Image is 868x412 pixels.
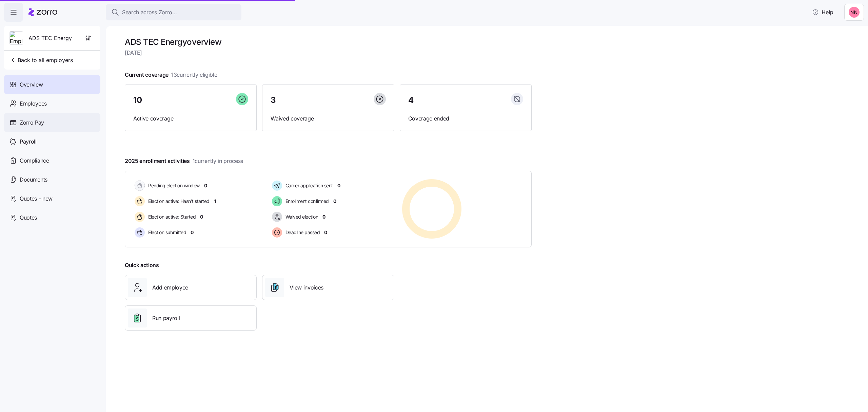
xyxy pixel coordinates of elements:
span: Coverage ended [408,114,523,123]
span: Election active: Hasn't started [146,198,210,205]
span: Payroll [20,137,37,146]
span: Waived election [283,213,318,220]
span: 1 [214,198,216,205]
h1: ADS TEC Energy overview [125,37,532,47]
span: Pending election window [146,182,200,189]
span: Employees [20,99,47,108]
button: Search across Zorro... [106,4,241,20]
span: 2025 enrollment activities [125,157,243,165]
span: 3 [271,96,276,104]
span: 13 currently eligible [171,71,217,79]
span: 1 currently in process [193,157,243,165]
span: View invoices [290,283,323,292]
span: Deadline passed [283,229,320,236]
span: Quick actions [125,261,159,269]
span: 0 [337,182,340,189]
button: Back to all employers [7,53,76,67]
span: Current coverage [125,71,217,79]
span: 0 [200,213,203,220]
span: 10 [133,96,142,104]
a: Quotes [4,208,100,227]
span: [DATE] [125,49,532,57]
span: 0 [322,213,325,220]
span: ADS TEC Energy [28,34,72,42]
button: Help [807,5,839,19]
span: 0 [191,229,194,236]
span: Run payroll [152,314,180,322]
a: Compliance [4,151,100,170]
span: Waived coverage [271,114,386,123]
span: Quotes [20,213,37,222]
span: Add employee [152,283,188,292]
a: Payroll [4,132,100,151]
span: Zorro Pay [20,118,44,127]
span: 0 [204,182,207,189]
span: Overview [20,80,43,89]
span: 4 [408,96,414,104]
span: 0 [324,229,327,236]
img: Employer logo [10,32,23,45]
a: Overview [4,75,100,94]
span: Active coverage [133,114,248,123]
span: 0 [333,198,336,205]
span: Help [812,8,833,16]
a: Zorro Pay [4,113,100,132]
span: Compliance [20,156,49,165]
span: Election active: Started [146,213,196,220]
a: Employees [4,94,100,113]
span: Documents [20,175,47,184]
span: Enrollment confirmed [283,198,329,205]
span: Carrier application sent [283,182,333,189]
span: Election submitted [146,229,186,236]
span: Quotes - new [20,194,53,203]
a: Documents [4,170,100,189]
span: Search across Zorro... [122,8,177,17]
img: 37cb906d10cb440dd1cb011682786431 [849,7,860,18]
a: Quotes - new [4,189,100,208]
span: Back to all employers [9,56,73,64]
